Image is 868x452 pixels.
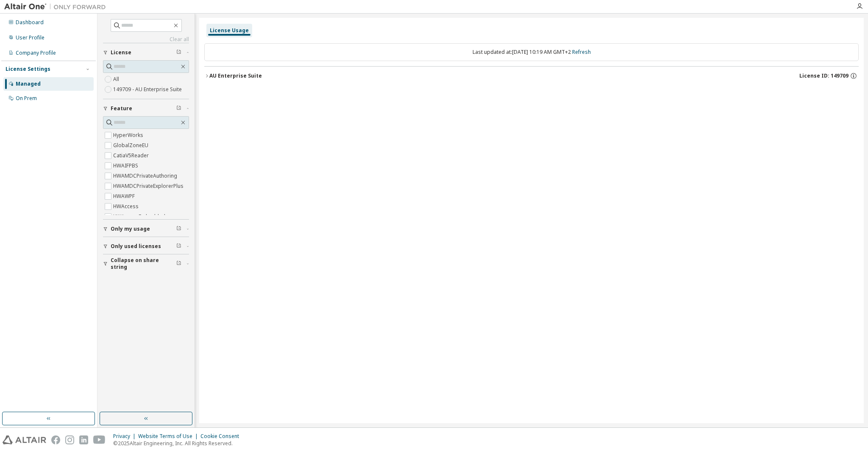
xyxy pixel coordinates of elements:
label: CatiaV5Reader [113,151,150,161]
span: Only my usage [111,226,150,232]
span: Clear filter [176,260,181,267]
span: License [111,49,131,56]
button: AU Enterprise SuiteLicense ID: 149709 [204,67,859,85]
span: Collapse on share string [111,257,176,271]
button: Only used licenses [103,237,189,256]
label: HWAWPF [113,191,136,201]
span: Clear filter [176,226,181,232]
button: Feature [103,99,189,118]
div: Company Profile [16,50,56,56]
label: GlobalZoneEU [113,140,150,151]
img: altair_logo.svg [3,435,46,444]
div: Last updated at: [DATE] 10:19 AM GMT+2 [204,43,859,61]
label: HyperWorks [113,130,145,140]
span: Only used licenses [111,243,161,250]
div: Managed [16,81,41,87]
p: © 2025 Altair Engineering, Inc. All Rights Reserved. [113,440,244,447]
span: License ID: 149709 [799,73,849,79]
label: HWAIFPBS [113,161,140,171]
div: License Settings [6,66,50,73]
img: Altair One [4,3,110,11]
img: instagram.svg [65,435,74,444]
label: 149709 - AU Enterprise Suite [113,84,184,95]
span: Clear filter [176,243,181,250]
span: Clear filter [176,105,181,112]
img: linkedin.svg [79,435,88,444]
img: facebook.svg [51,435,60,444]
div: License Usage [210,27,249,34]
label: HWAMDCPrivateExplorerPlus [113,181,185,191]
a: Clear all [103,36,189,43]
button: Only my usage [103,220,189,238]
button: Collapse on share string [103,254,189,273]
div: On Prem [16,95,37,102]
div: Dashboard [16,19,44,26]
div: Privacy [113,433,138,440]
span: Feature [111,105,132,112]
img: youtube.svg [93,435,106,444]
label: HWAccess [113,201,140,212]
span: Clear filter [176,49,181,56]
a: Refresh [572,48,591,56]
div: Cookie Consent [200,433,244,440]
label: HWAMDCPrivateAuthoring [113,171,179,181]
button: License [103,43,189,62]
label: HWAccessEmbedded [113,212,167,222]
div: Website Terms of Use [138,433,200,440]
label: All [113,74,121,84]
div: User Profile [16,34,45,41]
div: AU Enterprise Suite [209,73,262,79]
